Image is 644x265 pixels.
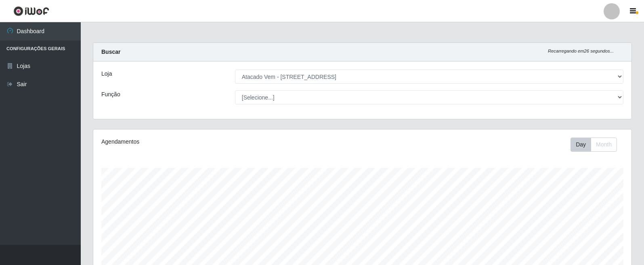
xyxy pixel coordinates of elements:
[571,138,623,152] div: Toolbar with button groups
[571,138,591,152] button: Day
[101,70,112,78] label: Loja
[548,49,614,53] i: Recarregando em 26 segundos...
[101,90,120,99] label: Função
[101,138,312,146] div: Agendamentos
[101,49,120,55] strong: Buscar
[13,6,49,16] img: CoreUI Logo
[591,138,617,152] button: Month
[571,138,617,152] div: First group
